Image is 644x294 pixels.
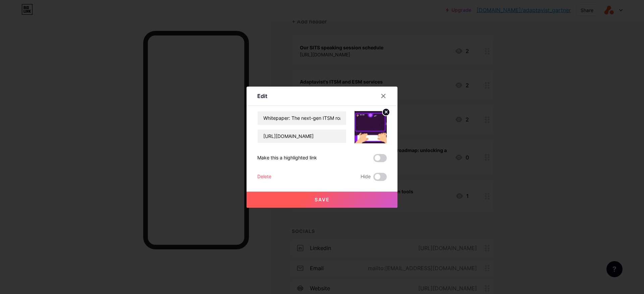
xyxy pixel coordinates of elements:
[258,130,346,143] input: URL
[258,111,346,125] input: Title
[361,173,371,181] span: Hide
[257,92,267,100] div: Edit
[315,197,330,202] span: Save
[257,154,317,162] div: Make this a highlighted link
[257,173,271,181] div: Delete
[247,192,397,208] button: Save
[355,111,387,143] img: link_thumbnail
